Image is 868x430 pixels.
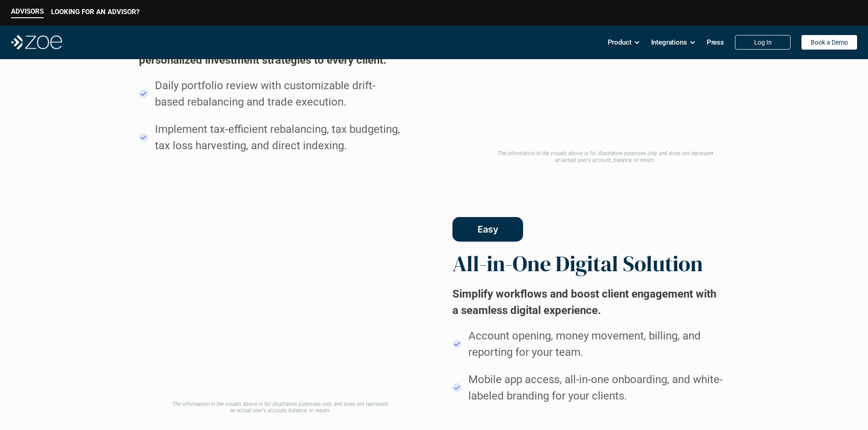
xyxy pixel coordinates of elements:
p: Mobile app access, all-in-one onboarding, and white-labeled branding for your clients. [468,371,726,404]
p: Implement tax-efficient rebalancing, tax budgeting, tax loss harvesting, and direct indexing. [155,121,411,154]
a: Book a Demo [801,35,857,50]
p: Press [707,35,724,49]
em: The information in the visuals above is for illustrative purposes only and does not represent [172,401,388,407]
p: Product [608,35,632,49]
p: Daily portfolio review with customizable drift-based rebalancing and trade execution. [155,77,395,110]
p: LOOKING FOR AN ADVISOR? [51,8,139,16]
button: Easy [452,217,523,241]
em: an actual user's account, balance, or return. [555,157,655,163]
a: Press [707,33,724,51]
p: Account opening, money movement, billing, and reporting for your team. [468,328,726,360]
em: an actual user's account, balance, or return. [230,407,330,414]
p: Integrations [651,35,687,49]
p: Easy [477,223,498,234]
p: Log In [754,39,772,46]
h2: All-in-One Digital Solution [452,250,703,277]
h2: Simplify workflows and boost client engagement with a seamless digital experience. [452,286,723,319]
em: The information in the visuals above is for illustrative purposes only and does not represent [498,150,714,157]
a: Log In [735,35,791,50]
p: ADVISORS [11,7,44,15]
p: Book a Demo [811,39,848,46]
h2: Leverage fractional trading to provide advanced, personalized investment strategies to every client. [139,35,412,68]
